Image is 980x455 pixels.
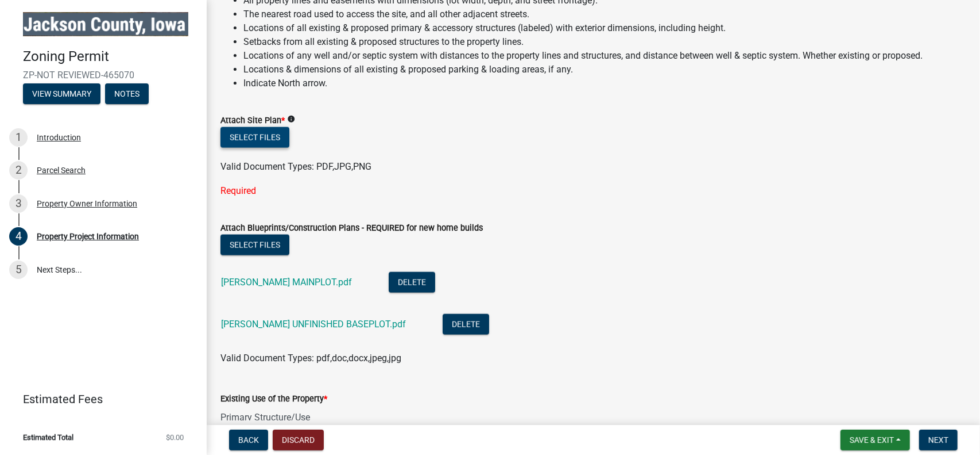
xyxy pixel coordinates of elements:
div: 5 [9,261,28,279]
wm-modal-confirm: Delete Document [389,278,435,289]
button: Delete [389,272,435,293]
div: 3 [9,194,28,213]
li: The nearest road used to access the site, and all other adjacent streets. [243,7,966,21]
button: Select files [220,235,289,255]
div: Introduction [37,133,81,142]
a: [PERSON_NAME] UNFINISHED BASEPLOT.pdf [221,319,406,330]
img: Jackson County, Iowa [23,12,188,36]
span: $0.00 [166,434,184,441]
button: Select files [220,127,289,148]
span: Back [238,435,259,445]
div: Parcel Search [37,166,86,174]
div: Property Project Information [37,232,139,240]
li: Setbacks from all existing & proposed structures to the property lines. [243,35,966,49]
li: Locations & dimensions of all existing & proposed parking & loading areas, if any. [243,63,966,77]
span: Estimated Total [23,434,73,441]
span: ZP-NOT REVIEWED-465070 [23,70,184,81]
button: Next [919,430,958,450]
li: Locations of any well and/or septic system with distances to the property lines and structures, a... [243,49,966,63]
li: Indicate North arrow. [243,77,966,90]
button: Back [229,430,268,450]
label: Attach Site Plan [220,117,285,125]
span: Valid Document Types: pdf,doc,docx,jpeg,jpg [220,353,401,364]
i: info [287,115,295,123]
span: Valid Document Types: PDF,JPG,PNG [220,161,371,172]
button: Notes [105,83,149,104]
button: Save & Exit [840,430,910,450]
li: Locations of all existing & proposed primary & accessory structures (labeled) with exterior dimen... [243,21,966,35]
button: Discard [273,430,324,450]
button: Delete [443,314,489,335]
span: Next [928,435,948,445]
wm-modal-confirm: Notes [105,90,149,99]
span: Save & Exit [850,435,894,445]
div: 4 [9,227,28,246]
div: 2 [9,161,28,179]
wm-modal-confirm: Summary [23,90,100,99]
label: Existing Use of the Property [220,395,327,403]
button: View Summary [23,83,100,104]
div: Required [220,184,966,198]
a: Estimated Fees [9,388,188,411]
a: [PERSON_NAME] MAINPLOT.pdf [221,277,352,288]
wm-modal-confirm: Delete Document [443,320,489,331]
label: Attach Blueprints/Construction Plans - REQUIRED for new home builds [220,224,483,232]
div: 1 [9,128,28,147]
h4: Zoning Permit [23,48,197,65]
div: Property Owner Information [37,200,137,208]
